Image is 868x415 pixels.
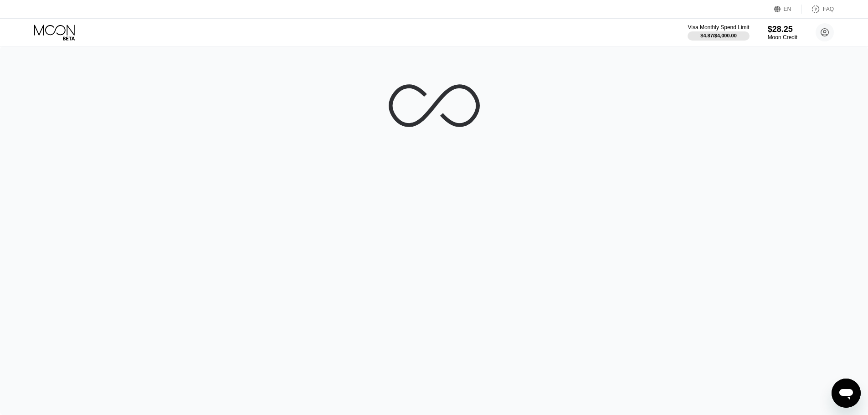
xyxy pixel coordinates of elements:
[784,6,791,12] div: EN
[768,25,797,34] div: $28.25
[768,25,797,41] div: $28.25Moon Credit
[700,33,737,38] div: $4.87 / $4,000.00
[832,379,861,408] iframe: Button to launch messaging window
[774,5,802,14] div: EN
[688,24,749,31] div: Visa Monthly Spend Limit
[802,5,834,14] div: FAQ
[688,24,749,41] div: Visa Monthly Spend Limit$4.87/$4,000.00
[768,34,797,41] div: Moon Credit
[823,6,834,12] div: FAQ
